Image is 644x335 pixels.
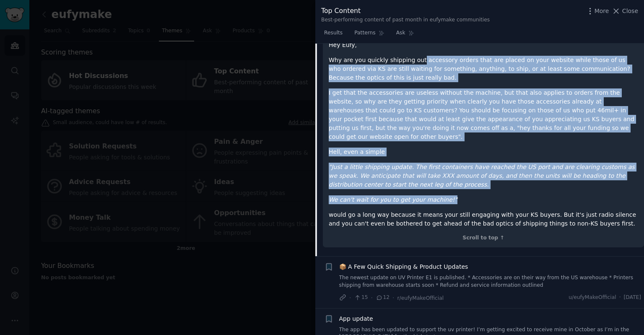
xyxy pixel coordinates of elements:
span: 15 [354,294,368,301]
span: u/eufyMakeOfficial [569,294,616,301]
a: 📦 A Few Quick Shipping & Product Updates [339,262,468,271]
span: Patterns [354,29,375,37]
span: More [595,7,609,16]
span: · [392,293,394,302]
p: Hell, even a simple [329,148,638,156]
a: App update [339,314,373,323]
span: Results [324,29,343,37]
span: · [349,293,351,302]
em: "Just a little shipping update. The first containers have reached the US port and are clearing cu... [329,164,635,188]
div: Best-performing content of past month in eufymake communities [321,16,490,24]
span: Close [622,7,638,16]
p: Hey Eufy, [329,41,638,49]
span: [DATE] [624,294,641,301]
p: Why are you quickly shipping out accessory orders that are placed on your website while those of ... [329,56,638,82]
span: r/eufyMakeOfficial [397,295,444,301]
p: would go a long way because it means your still engaging with your KS buyers. But it's just radio... [329,210,638,228]
span: · [371,293,373,302]
a: The newest update on UV Printer E1 is published. * Accessories are on their way from the US wareh... [339,274,641,289]
button: More [586,7,609,16]
span: · [619,294,621,301]
button: Close [612,7,638,16]
em: We can't wait for you to get your machine!" [329,196,457,203]
div: Scroll to top ↑ [329,234,638,242]
a: Ask [393,26,417,44]
span: Ask [396,29,405,37]
p: I get that the accessories are useless without the machine, but that also applies to orders from ... [329,88,638,141]
div: Top Content [321,6,490,16]
a: Results [321,26,345,44]
a: Patterns [351,26,387,44]
span: 12 [376,294,390,301]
